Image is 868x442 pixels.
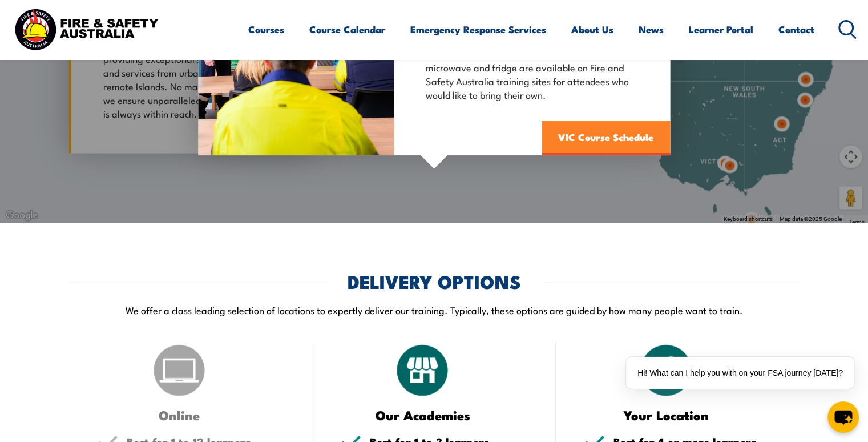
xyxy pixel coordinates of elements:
a: Learner Portal [689,14,753,45]
a: Courses [248,14,284,45]
div: Hi! What can I help you with on your FSA journey [DATE]? [626,357,854,389]
a: Emergency Response Services [410,14,546,45]
a: About Us [571,14,613,45]
a: Contact [778,14,814,45]
a: News [639,14,664,45]
a: Course Calendar [309,14,385,45]
h3: Online [98,408,261,421]
button: chat-button [827,401,859,433]
p: Tea and coffee facilities are provided, however we do not provide lunch for training courses. A m... [426,33,639,102]
p: We offer a class leading selection of locations to expertly deliver our training. Typically, thes... [69,303,800,316]
h3: Your Location [584,408,748,421]
h2: DELIVERY OPTIONS [348,273,521,289]
a: VIC Course Schedule [542,122,670,156]
h3: Our Academies [341,408,504,421]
